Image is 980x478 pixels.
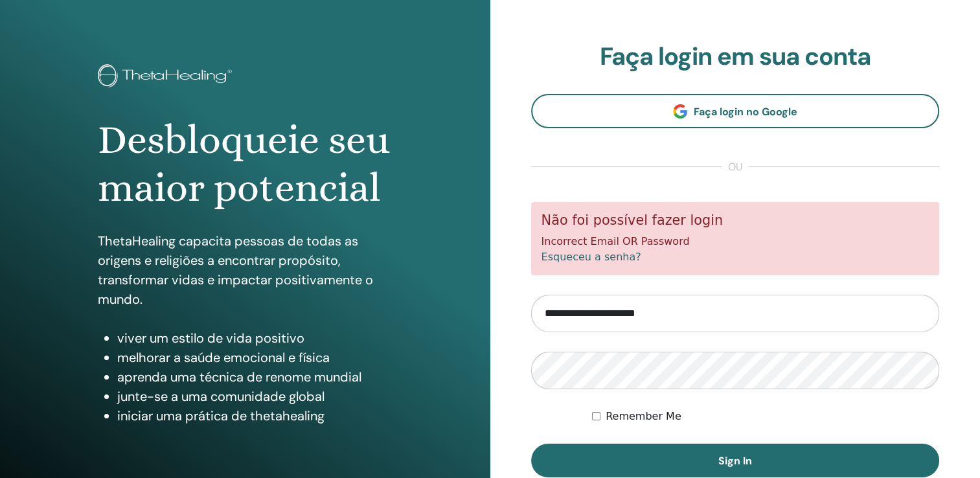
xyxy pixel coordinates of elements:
[531,94,940,128] a: Faça login no Google
[98,116,392,212] h1: Desbloqueie seu maior potencial
[718,454,752,468] span: Sign In
[592,409,939,424] div: Keep me authenticated indefinitely or until I manually logout
[531,42,940,72] h2: Faça login em sua conta
[117,328,392,348] li: viver um estilo de vida positivo
[531,202,940,275] div: Incorrect Email OR Password
[117,348,392,367] li: melhorar a saúde emocional e física
[117,367,392,387] li: aprenda uma técnica de renome mundial
[117,387,392,406] li: junte-se a uma comunidade global
[541,212,929,229] h5: Não foi possível fazer login
[117,406,392,426] li: iniciar uma prática de thetahealing
[541,251,641,263] a: Esqueceu a senha?
[531,444,940,477] button: Sign In
[98,231,392,309] p: ThetaHealing capacita pessoas de todas as origens e religiões a encontrar propósito, transformar ...
[694,105,797,119] span: Faça login no Google
[606,409,681,424] label: Remember Me
[722,159,749,175] span: ou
